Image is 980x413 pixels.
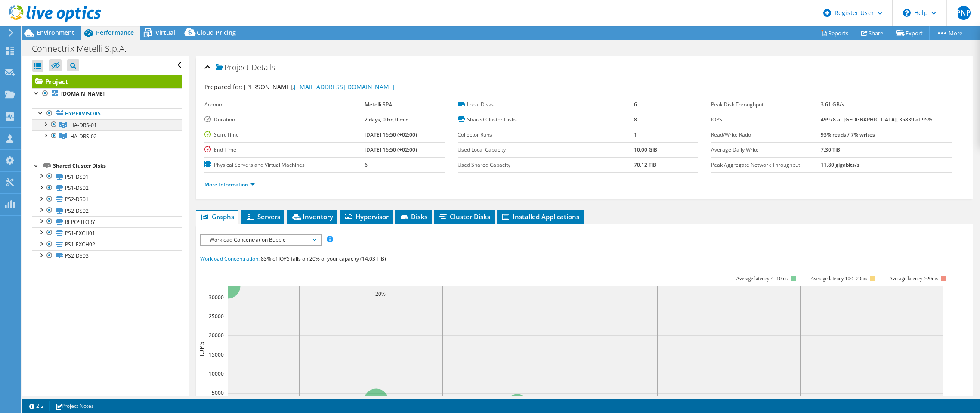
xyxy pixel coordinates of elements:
[37,28,74,37] span: Environment
[32,171,182,182] a: PS1-DS01
[458,100,634,109] label: Local Disks
[634,116,637,123] b: 8
[244,83,395,91] span: [PERSON_NAME],
[32,227,182,239] a: PS1-EXCH01
[32,216,182,227] a: REPOSITORY
[261,255,386,262] span: 83% of IOPS falls on 20% of your capacity (14.03 TiB)
[205,235,316,245] span: Workload Concentration Bubble
[209,370,224,377] text: 10000
[209,351,224,358] text: 15000
[23,401,50,411] a: 2
[197,342,206,357] text: IOPS
[32,194,182,205] a: PS2-DS01
[204,161,365,169] label: Physical Servers and Virtual Machines
[438,212,490,221] span: Cluster Disks
[458,130,634,139] label: Collector Runs
[711,100,821,109] label: Peak Disk Throughput
[216,63,249,72] span: Project
[821,101,844,108] b: 3.61 GB/s
[209,313,224,320] text: 25000
[501,212,579,221] span: Installed Applications
[889,276,938,282] text: Average latency >20ms
[53,161,182,171] div: Shared Cluster Disks
[810,276,867,282] tspan: Average latency 10<=20ms
[458,146,634,154] label: Used Local Capacity
[212,389,224,397] text: 5000
[711,115,821,124] label: IOPS
[365,131,417,138] b: [DATE] 16:50 (+02:00)
[70,121,97,129] span: HA-DRS-01
[291,212,333,221] span: Inventory
[711,146,821,154] label: Average Daily Write
[197,28,236,37] span: Cloud Pricing
[32,250,182,261] a: PS2-DS03
[200,212,234,221] span: Graphs
[32,108,182,119] a: Hypervisors
[204,181,255,188] a: More Information
[365,116,409,123] b: 2 days, 0 hr, 0 min
[204,100,365,109] label: Account
[209,294,224,301] text: 30000
[365,146,417,153] b: [DATE] 16:50 (+02:00)
[96,28,134,37] span: Performance
[246,212,280,221] span: Servers
[711,161,821,169] label: Peak Aggregate Network Throughput
[365,101,392,108] b: Metelli SPA
[28,44,140,53] h1: Connectrix Metelli S.p.A.
[32,239,182,250] a: PS1-EXCH02
[155,28,175,37] span: Virtual
[890,26,930,40] a: Export
[821,161,859,168] b: 11.80 gigabits/s
[251,62,275,72] span: Details
[903,9,911,17] svg: \n
[814,26,855,40] a: Reports
[344,212,389,221] span: Hypervisor
[294,83,395,91] a: [EMAIL_ADDRESS][DOMAIN_NAME]
[49,401,100,411] a: Project Notes
[855,26,890,40] a: Share
[458,161,634,169] label: Used Shared Capacity
[204,146,365,154] label: End Time
[929,26,969,40] a: More
[711,130,821,139] label: Read/Write Ratio
[32,183,182,194] a: PS1-DS02
[32,88,182,99] a: [DOMAIN_NAME]
[634,131,637,138] b: 1
[32,75,182,88] a: Project
[821,116,932,123] b: 49978 at [GEOGRAPHIC_DATA], 35839 at 95%
[200,255,260,262] span: Workload Concentration:
[204,115,365,124] label: Duration
[70,133,97,140] span: HA-DRS-02
[634,146,657,153] b: 10.00 GiB
[32,130,182,142] a: HA-DRS-02
[634,101,637,108] b: 6
[821,131,875,138] b: 93% reads / 7% writes
[821,146,840,153] b: 7.30 TiB
[399,212,427,221] span: Disks
[61,90,105,97] b: [DOMAIN_NAME]
[204,130,365,139] label: Start Time
[204,83,243,91] label: Prepared for:
[209,332,224,339] text: 20000
[32,119,182,130] a: HA-DRS-01
[375,290,386,298] text: 20%
[365,161,368,168] b: 6
[458,115,634,124] label: Shared Cluster Disks
[634,161,656,168] b: 70.12 TiB
[957,6,971,20] span: PNP
[32,205,182,216] a: PS2-DS02
[736,276,788,282] tspan: Average latency <=10ms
